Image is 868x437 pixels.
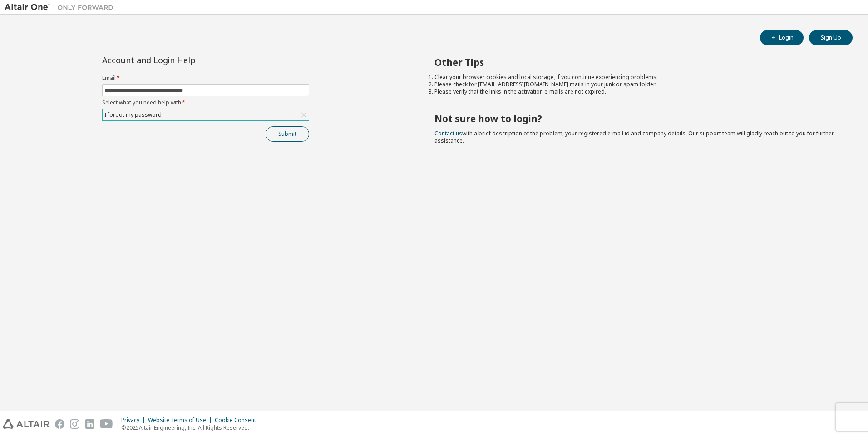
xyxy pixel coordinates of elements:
[103,109,309,120] div: I forgot my password
[55,419,64,429] img: facebook.svg
[434,88,837,95] li: Please verify that the links in the activation e-mails are not expired.
[434,129,834,144] span: with a brief description of the problem, your registered e-mail id and company details. Our suppo...
[215,417,261,424] div: Cookie Consent
[434,74,837,81] li: Clear your browser cookies and local storage, if you continue experiencing problems.
[121,424,261,432] p: © 2025 Altair Engineering, Inc. All Rights Reserved.
[266,126,309,142] button: Submit
[5,3,118,12] img: Altair One
[434,56,837,68] h2: Other Tips
[100,419,113,429] img: youtube.svg
[434,81,837,88] li: Please check for [EMAIL_ADDRESS][DOMAIN_NAME] mails in your junk or spam folder.
[103,110,163,120] div: I forgot my password
[121,417,148,424] div: Privacy
[3,419,49,429] img: altair_logo.svg
[102,99,309,106] label: Select what you need help with
[102,56,268,64] div: Account and Login Help
[434,129,462,137] a: Contact us
[70,419,79,429] img: instagram.svg
[760,30,804,45] button: Login
[809,30,853,45] button: Sign Up
[148,417,215,424] div: Website Terms of Use
[434,113,837,124] h2: Not sure how to login?
[102,74,309,82] label: Email
[85,419,94,429] img: linkedin.svg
